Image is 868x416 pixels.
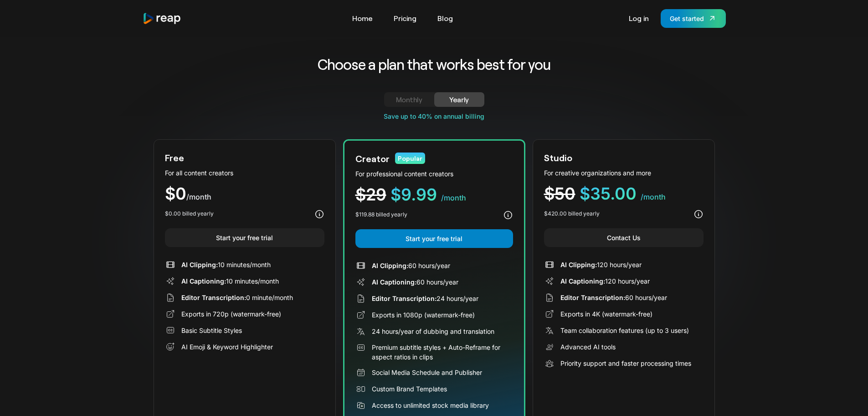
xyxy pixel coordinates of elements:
[186,192,211,201] span: /month
[544,210,600,218] div: $420.00 billed yearly
[246,55,622,74] h2: Choose a plan that works best for you
[355,152,390,165] div: Creator
[560,276,650,286] div: 120 hours/year
[181,326,242,335] div: Basic Subtitle Styles
[372,342,513,362] div: Premium subtitle styles + Auto-Reframe for aspect ratios in clips
[544,168,704,178] div: For creative organizations and more
[143,12,182,25] a: home
[181,276,279,286] div: 10 minutes/month
[165,185,324,202] div: $0
[355,211,407,219] div: $119.88 billed yearly
[560,260,642,269] div: 120 hours/year
[181,293,293,302] div: 0 minute/month
[165,228,324,247] a: Start your free trial
[544,184,575,204] span: $50
[372,368,482,377] div: Social Media Schedule and Publisher
[560,261,597,269] span: AI Clipping:
[181,260,271,269] div: 10 minutes/month
[355,229,513,248] a: Start your free trial
[181,261,218,269] span: AI Clipping:
[372,262,408,269] span: AI Clipping:
[433,11,457,26] a: Blog
[181,277,226,285] span: AI Captioning:
[372,295,437,302] span: Editor Transcription:
[395,153,425,164] div: Popular
[372,278,416,286] span: AI Captioning:
[560,294,625,301] span: Editor Transcription:
[154,111,715,121] div: Save up to 40% on annual billing
[355,184,386,205] span: $29
[670,14,704,23] div: Get started
[181,342,273,352] div: AI Emoji & Keyword Highlighter
[165,168,324,178] div: For all content creators
[624,11,653,26] a: Log in
[661,9,726,28] a: Get started
[372,310,475,320] div: Exports in 1080p (watermark-free)
[355,169,513,179] div: For professional content creators
[560,326,689,335] div: Team collaboration features (up to 3 users)
[372,384,447,394] div: Custom Brand Templates
[390,184,437,205] span: $9.99
[181,309,281,319] div: Exports in 720p (watermark-free)
[165,151,184,164] div: Free
[372,294,478,303] div: 24 hours/year
[165,210,214,218] div: $0.00 billed yearly
[389,11,421,26] a: Pricing
[372,400,489,410] div: Access to unlimited stock media library
[395,94,423,105] div: Monthly
[641,192,666,201] span: /month
[181,294,246,301] span: Editor Transcription:
[580,184,637,204] span: $35.00
[560,358,691,368] div: Priority support and faster processing times
[560,309,652,319] div: Exports in 4K (watermark-free)
[560,277,605,285] span: AI Captioning:
[445,94,473,105] div: Yearly
[544,228,704,247] a: Contact Us
[348,11,377,26] a: Home
[544,151,572,164] div: Studio
[143,12,182,25] img: reap logo
[372,326,494,336] div: 24 hours/year of dubbing and translation
[372,277,458,287] div: 60 hours/year
[372,261,450,270] div: 60 hours/year
[441,193,466,202] span: /month
[560,293,667,302] div: 60 hours/year
[560,342,616,352] div: Advanced AI tools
